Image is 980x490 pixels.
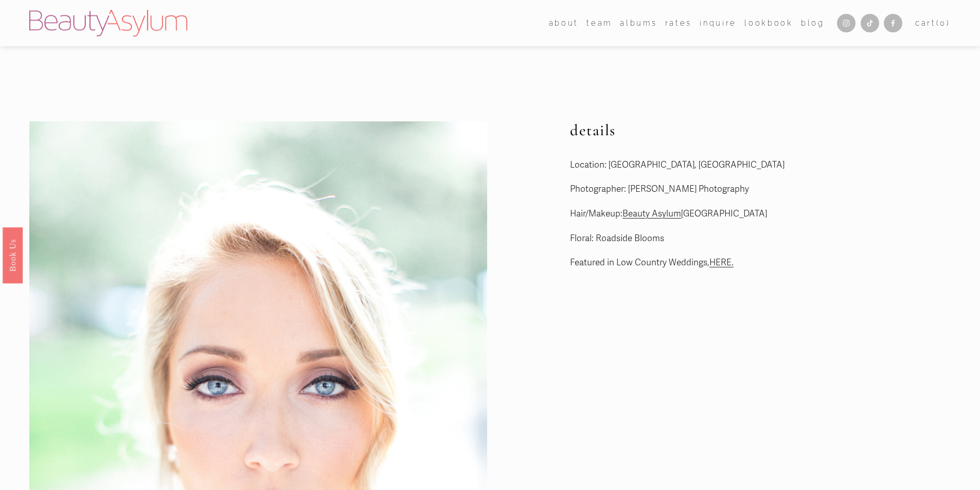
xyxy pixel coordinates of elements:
[665,15,692,30] a: Rates
[549,15,579,30] a: folder dropdown
[570,121,951,140] h2: details
[700,15,737,30] a: Inquire
[861,14,879,32] a: TikTok
[570,157,951,173] p: Location: [GEOGRAPHIC_DATA], [GEOGRAPHIC_DATA]
[620,15,657,30] a: albums
[586,15,612,30] a: folder dropdown
[570,182,951,197] p: Photographer: [PERSON_NAME] Photography
[936,19,951,27] span: ( )
[570,231,951,247] p: Floral: Roadside Blooms
[744,15,793,30] a: Lookbook
[29,10,187,37] img: Beauty Asylum | Bridal Hair &amp; Makeup Charlotte &amp; Atlanta
[837,14,856,32] a: Instagram
[801,15,825,30] a: Blog
[586,16,612,30] span: team
[3,227,23,283] a: Book Us
[622,208,681,219] a: Beauty Asylum
[915,16,951,30] a: 0 items in cart
[549,16,579,30] span: about
[709,257,734,268] a: HERE.
[570,255,951,271] p: Featured in Low Country Weddings,
[570,206,951,222] p: Hair/Makeup: [GEOGRAPHIC_DATA]
[884,14,902,32] a: Facebook
[940,19,947,27] span: 0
